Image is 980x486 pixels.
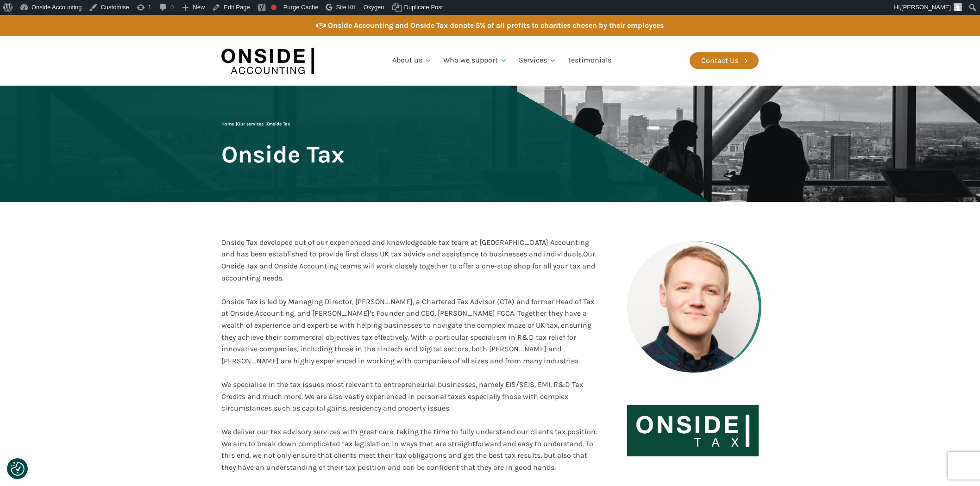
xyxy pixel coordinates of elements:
a: About us [387,45,438,76]
span: Onside Tax [221,142,345,167]
a: Testimonials [562,45,617,76]
a: Services [513,45,562,76]
div: Onside Tax developed out of our experienced and knowledgeable tax team at [GEOGRAPHIC_DATA] Accou... [221,237,597,284]
img: Revisit consent button [11,462,25,476]
span: Site Kit [336,4,355,11]
button: Consent Preferences [11,462,25,476]
a: Home [221,121,234,127]
div: Onside Accounting and Onside Tax donate 5% of all profits to charities chosen by their employees [328,19,664,31]
a: Who we support [438,45,513,76]
div: Onside Tax is led by Managing Director, [PERSON_NAME], a Chartered Tax Advisor (CTA) and former H... [221,284,597,474]
span: Onside Tax [267,121,290,127]
a: Contact Us [690,52,759,69]
span: | | [221,121,290,127]
img: Onside Accounting [221,43,314,79]
div: Contact Us [701,55,738,67]
a: Our services [237,121,264,127]
span: [PERSON_NAME] [901,4,951,11]
span: Our Onside Tax and Onside Accounting teams will work closely together to offer a one-stop shop fo... [221,249,595,282]
div: Focus keyphrase not set [271,5,276,10]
